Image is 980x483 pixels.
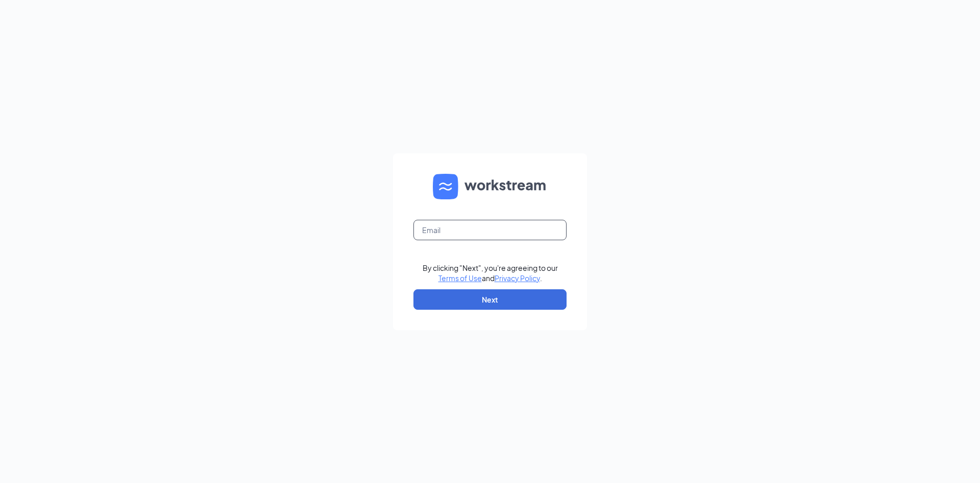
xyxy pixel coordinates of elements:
[413,289,567,310] button: Next
[413,220,567,240] input: Email
[433,174,547,199] img: WS logo and Workstream text
[438,273,482,283] a: Terms of Use
[495,273,540,283] a: Privacy Policy
[423,263,558,283] div: By clicking "Next", you're agreeing to our and .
